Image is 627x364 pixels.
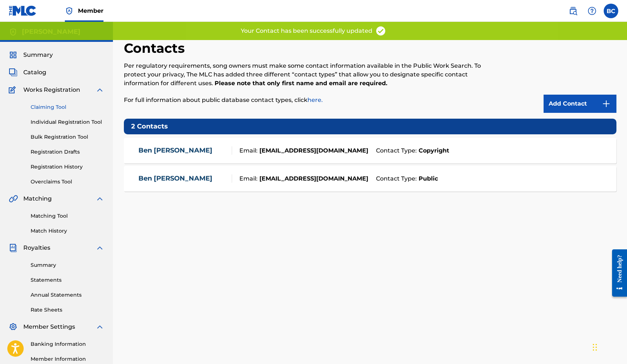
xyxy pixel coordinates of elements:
div: Contact Type: [372,174,606,183]
strong: Copyright [417,146,449,155]
a: Public Search [566,4,580,18]
img: expand [95,244,104,252]
a: SummarySummary [9,51,53,59]
span: Royalties [23,244,50,252]
span: Member [78,7,103,15]
div: Help [585,4,599,18]
a: Match History [31,227,104,235]
img: help [588,7,596,15]
img: access [375,25,386,36]
div: Email: [232,174,372,183]
img: expand [95,86,104,94]
a: Member Information [31,355,104,363]
iframe: Resource Center [607,243,627,303]
img: expand [95,194,104,203]
div: Drag [593,336,597,358]
img: MLC Logo [9,5,37,16]
strong: [EMAIL_ADDRESS][DOMAIN_NAME] [258,174,368,183]
img: Member Settings [9,323,17,331]
div: Email: [232,146,372,155]
img: Top Rightsholder [65,7,74,15]
a: Ben [PERSON_NAME] [138,174,212,183]
a: Rate Sheets [31,306,104,314]
p: Your Contact has been successfully updated [241,27,372,35]
h5: 2 Contacts [124,119,616,134]
span: Summary [23,51,53,59]
span: Member Settings [23,323,75,331]
strong: Public [417,174,438,183]
span: Catalog [23,68,46,77]
img: Works Registration [9,86,18,94]
a: Annual Statements [31,291,104,299]
div: User Menu [604,4,618,18]
img: Royalties [9,244,17,252]
img: Matching [9,194,18,203]
a: Matching Tool [31,212,104,220]
a: Summary [31,261,104,269]
strong: [EMAIL_ADDRESS][DOMAIN_NAME] [258,146,368,155]
a: Overclaims Tool [31,178,104,186]
strong: Please note that only first name and email are required. [215,80,387,87]
p: Per regulatory requirements, song owners must make some contact information available in the Publ... [124,62,503,88]
a: Claiming Tool [31,103,104,111]
span: Works Registration [23,86,80,94]
span: Matching [23,194,52,203]
img: expand [95,323,104,331]
a: Individual Registration Tool [31,118,104,126]
a: Registration History [31,163,104,171]
div: Contact Type: [372,146,606,155]
a: here. [307,96,323,103]
a: Add Contact [544,95,616,113]
img: Summary [9,51,17,59]
img: search [569,7,577,15]
a: Banking Information [31,340,104,348]
img: Catalog [9,68,17,77]
a: Statements [31,276,104,284]
img: 9d2ae6d4665cec9f34b9.svg [602,99,611,108]
a: Registration Drafts [31,148,104,156]
a: Bulk Registration Tool [31,133,104,141]
a: Ben [PERSON_NAME] [138,146,212,155]
p: For full information about public database contact types, click [124,96,503,104]
iframe: Chat Widget [591,329,627,364]
h2: Contacts [124,40,188,56]
a: CatalogCatalog [9,68,46,77]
